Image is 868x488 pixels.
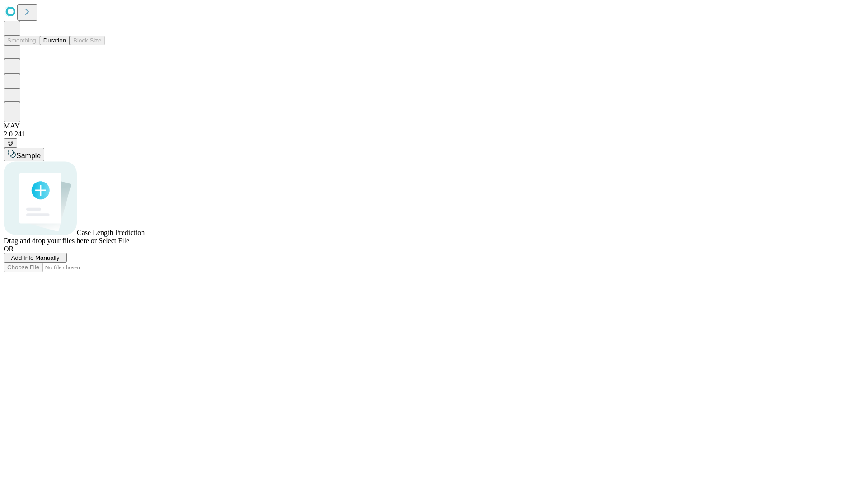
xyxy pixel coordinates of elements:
[4,237,97,244] span: Drag and drop your files here or
[11,254,60,261] span: Add Info Manually
[16,152,41,160] span: Sample
[4,122,864,130] div: MAY
[99,237,129,244] span: Select File
[4,130,864,138] div: 2.0.241
[4,245,14,253] span: OR
[4,138,17,148] button: @
[4,253,67,263] button: Add Info Manually
[7,140,14,146] span: @
[4,148,44,161] button: Sample
[4,36,40,45] button: Smoothing
[40,36,70,45] button: Duration
[77,229,145,236] span: Case Length Prediction
[70,36,105,45] button: Block Size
